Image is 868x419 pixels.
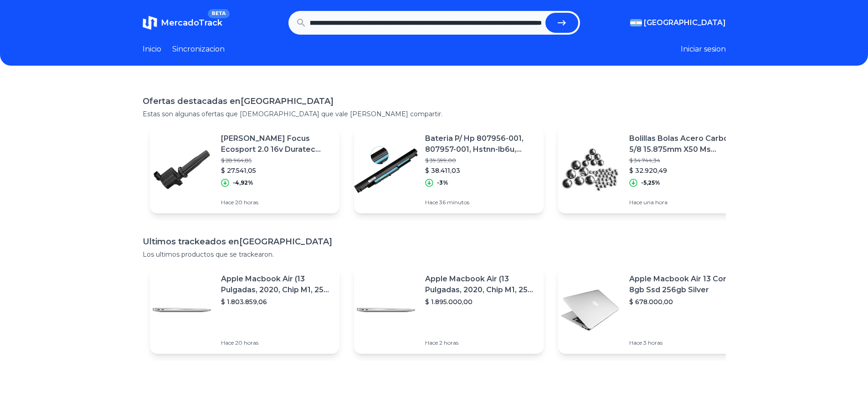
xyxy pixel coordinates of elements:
p: Hace 2 horas [425,339,536,347]
p: -5,25% [641,179,660,186]
p: -3% [437,179,448,186]
button: Iniciar sesion [681,44,726,55]
p: Apple Macbook Air (13 Pulgadas, 2020, Chip M1, 256 Gb De Ssd, 8 Gb De Ram) - Plata [425,274,536,295]
p: $ 1.895.000,00 [425,297,536,306]
p: Bolillas Bolas Acero Carbono 5/8 15.875mm X50 Ms Rodamientos [629,133,740,155]
p: $ 39.599,00 [425,157,536,164]
span: BETA [208,9,229,18]
p: $ 34.744,34 [629,157,740,164]
p: [PERSON_NAME] Focus Ecosport 2.0 16v Duratec 140cv Hellux [221,133,332,155]
img: MercadoTrack [143,16,157,30]
p: Hace 20 horas [221,199,332,206]
p: Hace una hora [629,199,740,206]
a: MercadoTrackBETA [143,16,222,30]
p: Apple Macbook Air 13 Core I5 8gb Ssd 256gb Silver [629,274,740,295]
img: Argentina [630,19,642,26]
h1: Ofertas destacadas en [GEOGRAPHIC_DATA] [143,95,726,108]
p: $ 1.803.859,06 [221,297,332,306]
a: Featured imageApple Macbook Air (13 Pulgadas, 2020, Chip M1, 256 Gb De Ssd, 8 Gb De Ram) - Plata$... [354,266,544,354]
img: Featured image [150,278,214,342]
p: Estas son algunas ofertas que [DEMOGRAPHIC_DATA] que vale [PERSON_NAME] compartir. [143,109,726,119]
p: Hace 36 minutos [425,199,536,206]
img: Featured image [354,278,418,342]
p: Los ultimos productos que se trackearon. [143,250,726,259]
span: [GEOGRAPHIC_DATA] [644,17,726,28]
p: Hace 20 horas [221,339,332,347]
p: $ 678.000,00 [629,297,740,306]
p: Hace 3 horas [629,339,740,347]
span: MercadoTrack [161,18,222,28]
a: Featured imageApple Macbook Air (13 Pulgadas, 2020, Chip M1, 256 Gb De Ssd, 8 Gb De Ram) - Plata$... [150,266,339,354]
p: Apple Macbook Air (13 Pulgadas, 2020, Chip M1, 256 Gb De Ssd, 8 Gb De Ram) - Plata [221,274,332,295]
p: $ 38.411,03 [425,166,536,175]
a: Featured imageApple Macbook Air 13 Core I5 8gb Ssd 256gb Silver$ 678.000,00Hace 3 horas [558,266,748,354]
a: Featured image[PERSON_NAME] Focus Ecosport 2.0 16v Duratec 140cv Hellux$ 28.964,85$ 27.541,05-4,9... [150,126,339,213]
p: Bateria P/ Hp 807956-001, 807957-001, Hstnn-lb6u, Hstnn-lb6v [425,133,536,155]
h1: Ultimos trackeados en [GEOGRAPHIC_DATA] [143,235,726,248]
button: [GEOGRAPHIC_DATA] [630,17,726,28]
a: Featured imageBolillas Bolas Acero Carbono 5/8 15.875mm X50 Ms Rodamientos$ 34.744,34$ 32.920,49-... [558,126,748,213]
p: -4,92% [233,179,253,186]
p: $ 27.541,05 [221,166,332,175]
img: Featured image [558,278,622,342]
a: Sincronizacion [172,44,225,55]
img: Featured image [558,138,622,202]
img: Featured image [150,138,214,202]
a: Inicio [143,44,161,55]
p: $ 28.964,85 [221,157,332,164]
p: $ 32.920,49 [629,166,740,175]
a: Featured imageBateria P/ Hp 807956-001, 807957-001, Hstnn-lb6u, Hstnn-lb6v$ 39.599,00$ 38.411,03-... [354,126,544,213]
img: Featured image [354,138,418,202]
